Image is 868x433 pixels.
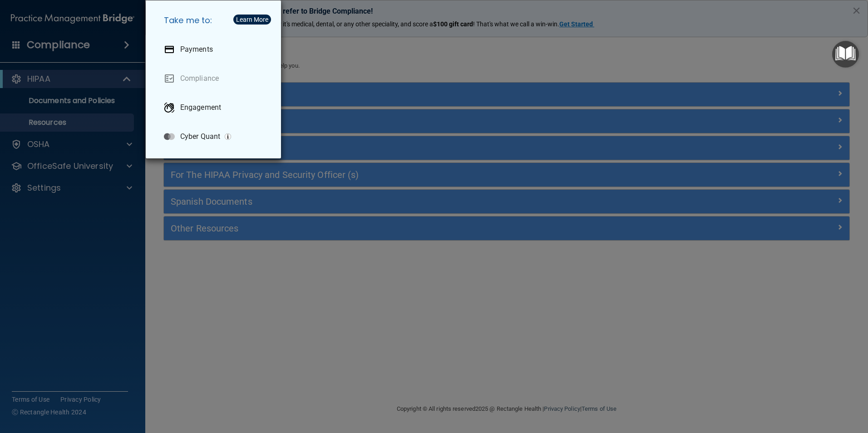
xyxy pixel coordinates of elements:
[180,103,221,112] p: Engagement
[832,41,859,68] button: Open Resource Center
[236,16,268,23] div: Learn More
[157,66,274,91] a: Compliance
[157,95,274,120] a: Engagement
[180,132,220,141] p: Cyber Quant
[157,8,274,33] h5: Take me to:
[157,37,274,62] a: Payments
[180,45,213,54] p: Payments
[157,124,274,149] a: Cyber Quant
[233,15,271,25] button: Learn More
